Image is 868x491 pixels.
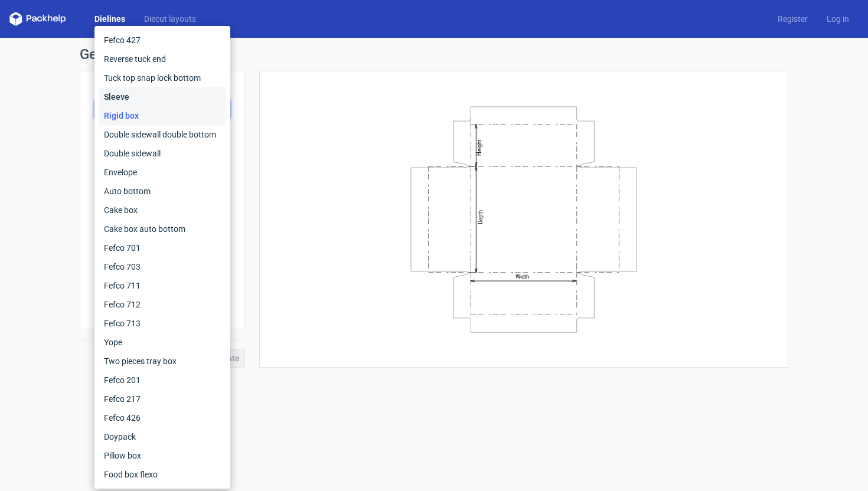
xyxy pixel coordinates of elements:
[99,50,226,68] div: Reverse tuck end
[99,352,226,371] div: Two pieces tray box
[99,427,226,446] div: Doypack
[99,163,226,182] div: Envelope
[80,47,788,61] h1: Generate new dieline
[99,314,226,333] div: Fefco 713
[99,68,226,87] div: Tuck top snap lock bottom
[476,139,482,155] text: Height
[99,220,226,238] div: Cake box auto bottom
[99,125,226,144] div: Double sidewall double bottom
[99,257,226,276] div: Fefco 703
[99,144,226,163] div: Double sidewall
[99,446,226,465] div: Pillow box
[99,87,226,106] div: Sleeve
[99,465,226,484] div: Food box flexo
[99,371,226,389] div: Fefco 201
[99,389,226,408] div: Fefco 217
[817,13,859,25] a: Log in
[135,13,205,25] a: Diecut layouts
[99,238,226,257] div: Fefco 701
[85,13,135,25] a: Dielines
[99,201,226,220] div: Cake box
[99,276,226,295] div: Fefco 711
[99,333,226,352] div: Yope
[99,408,226,427] div: Fefco 426
[768,13,817,25] a: Register
[99,106,226,125] div: Rigid box
[99,31,226,50] div: Fefco 427
[515,273,529,280] text: Width
[99,182,226,201] div: Auto bottom
[477,210,484,224] text: Depth
[99,295,226,314] div: Fefco 712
